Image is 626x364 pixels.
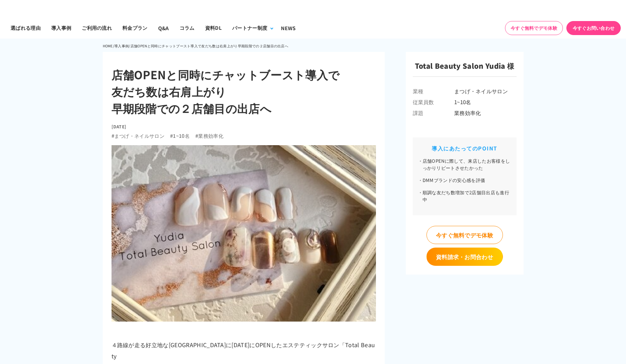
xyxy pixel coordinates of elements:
li: 店舗OPENに際して、来店したお客様をしっかりリピートさせたかった [418,157,511,171]
span: 業種 [413,87,454,95]
span: 課題 [413,109,454,116]
a: HOME [103,43,113,48]
h3: Total Beauty Salon Yudia 様 [413,61,517,77]
li: DMMブランドの安心感を評価 [418,177,511,184]
li: / [113,42,114,50]
span: 1~10名 [454,98,517,106]
li: 店舗OPENと同時にチャットブースト導入で友だち数は右肩上がり早期段階での２店舗目の出店へ [130,42,288,50]
a: 資料DL [200,17,227,39]
a: コラム [174,17,200,39]
a: 料金プラン [117,17,153,39]
a: 今すぐお問い合わせ [566,21,621,35]
a: NEWS [276,17,301,39]
span: 業務効率化 [454,109,517,116]
a: Q&A [153,17,174,39]
a: 選ばれる理由 [5,17,46,39]
a: ご利用の流れ [76,17,117,39]
li: 順調な友だち数増加で2店舗目出店も進行中 [418,189,511,203]
li: #1~10名 [170,132,190,140]
a: 導入事例 [46,17,76,39]
h1: 店舗OPENと同時にチャットブースト導入で 友だち数は右肩上がり 早期段階での２店舗目の出店へ [112,66,376,116]
a: 導入事例 [114,43,129,48]
li: / [129,42,130,50]
li: #まつげ・ネイルサロン [112,132,165,140]
span: まつげ・ネイルサロン [454,87,517,95]
li: #業務効率化 [195,132,223,140]
a: 今すぐ無料でデモ体験 [505,21,563,35]
span: 従業員数 [413,98,454,106]
a: 今すぐ無料でデモ体験 [426,226,503,244]
time: [DATE] [112,123,127,129]
div: パートナー制度 [232,24,267,32]
h2: 導入にあたってのPOINT [418,144,511,152]
a: 資料請求・お問合わせ [426,248,503,266]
